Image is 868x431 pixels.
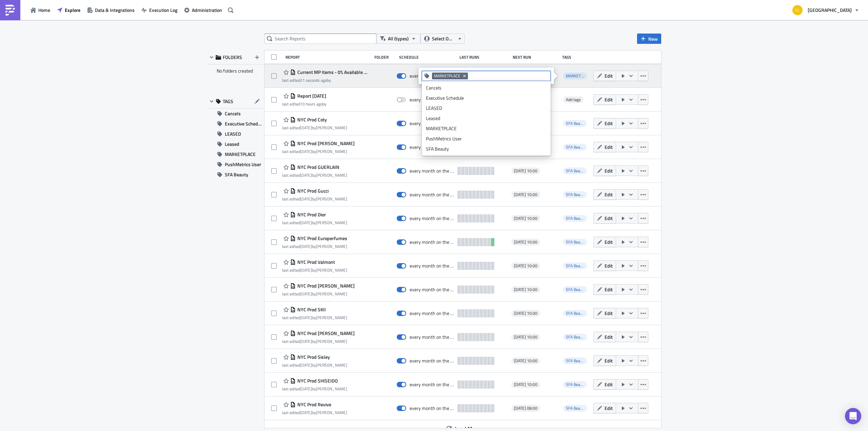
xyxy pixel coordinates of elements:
span: Edit [605,357,613,364]
span: LEASED [225,129,241,139]
span: Report 2025-10-01 [296,93,326,99]
span: Edit [605,143,613,151]
button: Explore [54,5,84,15]
button: Edit [593,379,616,390]
button: Edit [593,165,616,176]
span: [GEOGRAPHIC_DATA] [808,6,852,14]
span: Edit [605,286,613,293]
span: [DATE] 10:00 [514,239,537,245]
span: Add tags [563,96,584,103]
span: SFA Beauty [566,239,586,245]
div: Next Run [513,55,559,60]
time: 2025-09-29T19:37:08Z [300,409,312,416]
span: Explore [65,6,80,14]
div: last edited by [PERSON_NAME] [282,173,347,178]
span: [DATE] 10:00 [514,358,537,364]
div: Cancels [426,84,547,91]
div: last edited by [PERSON_NAME] [282,220,347,225]
span: SFA Beauty [563,215,587,222]
button: All (types) [376,34,420,44]
span: SFA Beauty [566,215,586,221]
span: NYC Prod Tom Ford [296,140,355,146]
span: SFA Beauty [563,286,587,293]
div: Last Runs [459,55,509,60]
span: SFA Beauty [563,405,587,412]
span: [DATE] 10:00 [514,168,537,174]
button: Remove Tag [462,73,468,79]
span: SFA Beauty [563,144,587,151]
div: PushMetrics User [426,135,547,142]
span: SFA Beauty [563,120,587,127]
button: Edit [593,94,616,105]
span: SFA Beauty [566,144,586,150]
span: Edit [605,262,613,269]
span: MARKETPLACE [434,73,460,79]
time: 2025-09-29T19:40:37Z [300,314,312,321]
div: last edited by [PERSON_NAME] [282,196,347,201]
div: MARKETPLACE [426,125,547,132]
span: Edit [605,381,613,388]
span: NYC Prod Revive [296,401,331,408]
span: NYC Prod SHISEIDO [296,378,338,384]
div: every month on the 6th [410,215,454,221]
img: PushMetrics [5,5,16,16]
span: Cancels [225,109,241,119]
span: Edit [605,120,613,127]
div: No folders created [207,64,263,77]
div: last edited by [282,78,368,83]
div: last edited by [PERSON_NAME] [282,268,347,273]
time: 2025-09-29T19:49:31Z [300,148,312,155]
button: Edit [593,71,616,81]
span: SFA Beauty [563,357,587,364]
button: LEASED [207,129,263,139]
span: SFA Beauty [566,262,586,269]
span: NYC Prod SKII [296,307,326,313]
button: Select Owner [420,34,465,44]
span: TAGS [223,98,233,104]
time: 2025-09-29T19:38:43Z [300,362,312,368]
div: every month on the 6th [410,358,454,364]
button: Leased [207,139,263,149]
ul: selectable options [422,81,551,156]
button: [GEOGRAPHIC_DATA] [788,3,863,18]
span: MARKETPLACE [225,149,256,159]
img: Avatar [792,4,803,16]
div: Folder [374,55,396,60]
span: SFA Beauty [225,170,248,180]
a: Administration [181,5,225,15]
button: Cancels [207,109,263,119]
button: Edit [593,118,616,129]
div: last edited by [PERSON_NAME] [282,363,347,368]
span: NYC Prod Europerfumes [296,235,347,241]
span: SFA Beauty [566,310,586,316]
span: NYC Prod Gucci [296,188,329,194]
span: Administration [192,6,222,14]
time: 2025-09-29T19:39:38Z [300,338,312,345]
div: every month on the 6th [410,381,454,388]
span: Edit [605,405,613,412]
span: [DATE] 10:00 [514,311,537,316]
span: [DATE] 08:00 [514,406,537,411]
button: Data & Integrations [84,5,138,15]
span: Edit [605,215,613,222]
span: SFA Beauty [566,334,586,340]
button: SFA Beauty [207,170,263,180]
time: 2025-09-29T19:46:22Z [300,219,312,226]
div: every day [410,73,429,79]
div: Tags [562,55,591,60]
span: Edit [605,333,613,340]
span: PushMetrics User [225,159,261,170]
span: [DATE] 10:00 [514,382,537,387]
span: Current MP Items - 0% Available (test) [296,69,368,75]
span: SFA Beauty [566,357,586,364]
span: NYC Prod GUERLAIN [296,164,339,170]
span: [DATE] 10:00 [514,287,537,292]
div: last edited by [PERSON_NAME] [282,291,355,296]
span: Home [38,6,50,14]
button: Edit [593,308,616,318]
span: [DATE] 10:00 [514,263,537,269]
span: SFA Beauty [566,405,586,411]
span: SFA Beauty [566,381,586,388]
